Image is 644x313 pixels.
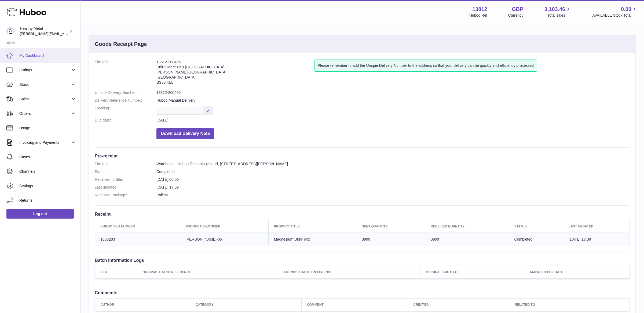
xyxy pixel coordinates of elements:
th: Amended Batch Reference [278,266,420,278]
dt: Received to Site: [95,177,156,182]
span: 3,103.46 [544,6,565,13]
span: Stock [19,82,71,87]
a: Log out [6,209,74,219]
h3: Comments [95,290,630,296]
dt: Due date: [95,118,156,123]
span: Orders [19,111,71,116]
dt: Tracking: [95,106,156,115]
span: 0.00 [621,6,631,13]
dd: Warehouse, Huboo Technologies Ltd, [STREET_ADDRESS][PERSON_NAME] [156,161,630,167]
dd: [DATE] 00:00 [156,177,630,182]
span: Cases [19,154,76,160]
div: Huboo Ref [469,13,487,18]
span: Usage [19,126,76,131]
th: Status [509,220,563,233]
th: Received Quantity [425,220,509,233]
address: 13812-200496 Unit 2 More Plus [GEOGRAPHIC_DATA] [PERSON_NAME][GEOGRAPHIC_DATA] [GEOGRAPHIC_DATA] ... [156,60,314,87]
span: My Dashboard [19,53,76,58]
div: Please remember to add the Unique Delivery Number to the address so that your delivery can be qui... [314,60,537,72]
dt: Delivery Reference Number: [95,98,156,103]
dd: [DATE] [156,118,630,123]
th: Amended BBE Date [524,266,630,278]
a: 3,103.46 Total sales [544,6,572,18]
a: 0.00 AVAILABLE Stock Total [592,6,638,18]
div: Currency [508,13,524,18]
span: Returns [19,198,76,203]
td: 3900 [425,233,509,246]
h3: Goods Receipt Page [95,40,147,48]
dd: Completed [156,169,630,174]
div: Healthy Metal [20,26,68,36]
td: [DATE] 17:39 [563,233,630,246]
dd: Huboo Manual Delivery [156,98,630,103]
dt: Site Info: [95,60,156,87]
td: Completed [509,233,563,246]
h3: Receipt [95,211,630,217]
th: SKU [95,266,137,278]
th: Product Identifier [180,220,268,233]
strong: GBP [512,6,523,13]
dd: Pallets [156,193,630,198]
strong: 13812 [472,6,487,13]
span: Settings [19,183,76,189]
span: Sales [19,97,71,102]
span: Total sales [547,13,571,18]
span: Channels [19,169,76,174]
th: Last updated [563,220,630,233]
th: Author [95,299,190,311]
th: Sent Quantity [356,220,425,233]
dt: Unique Delivery Number: [95,90,156,95]
dd: 13812-200496 [156,90,630,95]
td: 1003283 [95,233,180,246]
dt: Site Info: [95,161,156,167]
td: 3900 [356,233,425,246]
th: Original Batch Reference [137,266,278,278]
th: Huboo SKU Number [95,220,180,233]
th: Related to [509,299,630,311]
td: [PERSON_NAME]-05 [180,233,268,246]
dt: Last updated: [95,185,156,190]
dt: Status: [95,169,156,174]
th: Comment [301,299,408,311]
th: Product title [268,220,356,233]
th: Original BBE Date [420,266,524,278]
img: jose@healthy-metal.com [6,27,14,35]
th: Category [190,299,302,311]
h3: Batch Information Logs [95,257,630,263]
h3: Pre-receipt [95,153,630,159]
span: Invoicing and Payments [19,140,71,145]
td: Magnesium Drink Mix [268,233,356,246]
dt: Received Package: [95,193,156,198]
th: Created [408,299,509,311]
span: Listings [19,68,71,73]
span: AVAILABLE Stock Total [592,13,638,18]
span: [PERSON_NAME][EMAIL_ADDRESS][DOMAIN_NAME] [20,31,108,36]
dd: [DATE] 17:39 [156,185,630,190]
button: Download Delivery Note [156,128,214,139]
